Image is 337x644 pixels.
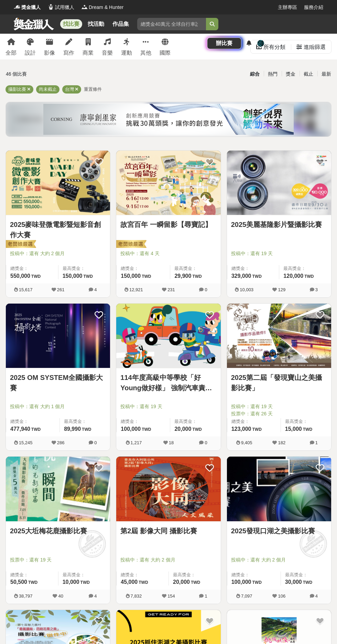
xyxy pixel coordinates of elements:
a: 找比賽 [60,19,82,29]
span: 總獎金： [121,418,166,425]
a: 2025第二屆「發現寶山之美攝影比賽」 [231,372,327,393]
div: 獎金 [282,68,300,80]
span: 總獎金： [231,571,276,578]
span: 7,097 [241,593,252,599]
span: 100,000 [231,579,251,585]
span: 154 [167,593,175,599]
a: Cover Image [6,304,110,368]
span: 攝影比賽 [8,87,26,92]
span: 最高獎金： [173,571,217,578]
div: 最新 [317,68,335,80]
img: Logo [81,3,88,10]
span: 總獎金： [10,418,55,425]
div: 熱門 [264,68,282,80]
img: Cover Image [6,457,110,521]
span: TWD [252,580,262,585]
span: 477,940 [10,426,30,432]
span: 總獎金： [10,265,54,272]
a: Cover Image [116,304,220,368]
div: 國際 [160,49,171,57]
span: TWD [82,427,91,432]
span: 最高獎金： [63,571,106,578]
a: 2025大坵梅花鹿攝影比賽 [10,526,106,536]
span: 尚未截止 [39,87,57,92]
a: Cover Image [116,151,220,215]
span: TWD [303,427,312,432]
a: Logo試用獵人 [47,4,74,11]
span: TWD [84,274,93,279]
span: 45,000 [121,579,138,585]
span: 123,000 [231,426,251,432]
span: 投票中：還有 26 天 [231,410,327,417]
span: 最高獎金： [63,265,106,272]
img: Logo [47,3,54,10]
span: 總獎金： [10,571,54,578]
span: 129 [278,287,285,292]
span: TWD [31,274,41,279]
span: 12,921 [129,287,143,292]
a: 辦比賽 [207,37,241,49]
img: Cover Image [6,151,110,215]
span: 10,000 [63,579,79,585]
span: 最高獎金： [285,418,327,425]
a: 服務介紹 [304,4,323,11]
img: 老闆娘嚴選 [4,240,36,249]
span: 38,797 [19,593,33,599]
span: 9,405 [241,440,252,445]
span: 231 [167,287,175,292]
span: 1 [315,440,318,445]
div: 音樂 [102,49,113,57]
span: 182 [278,440,285,445]
span: 投稿中：還有 19 天 [120,403,216,410]
span: 10,003 [240,287,253,292]
span: 15,617 [19,287,33,292]
div: 陳 [257,39,265,47]
img: Cover Image [116,457,220,521]
span: 120,000 [283,273,303,279]
span: TWD [192,274,202,279]
span: 最高獎金： [285,571,327,578]
span: 100,000 [121,426,141,432]
span: 投稿中：還有 大約 2 個月 [120,556,216,564]
span: TWD [142,274,151,279]
img: Logo [14,3,21,10]
div: 設計 [25,49,36,57]
span: 261 [57,287,65,292]
span: 總獎金： [121,265,166,272]
div: 商業 [83,49,94,57]
span: 投稿中：還有 19 天 [231,403,327,410]
span: 總獎金： [231,265,275,272]
a: 2025麥味登微電影暨短影音創作大賽 [10,219,106,240]
a: Logo獎金獵人 [14,4,41,11]
span: TWD [80,580,90,585]
img: Cover Image [6,304,110,368]
img: 79ec7224-141b-443e-aaf7-d6650743cf7e.png [43,104,294,135]
input: 總獎金40萬元 全球自行車設計比賽 [137,18,206,30]
span: 150,000 [63,273,83,279]
span: 0 [205,287,207,292]
span: 329,000 [231,273,251,279]
span: 20,000 [173,579,190,585]
span: 試用獵人 [55,4,74,11]
div: [PERSON_NAME] [268,39,314,47]
span: 1,217 [131,440,142,445]
span: 投稿中：還有 大約 1 個月 [10,403,106,410]
span: TWD [142,427,151,432]
span: 投稿中：還有 19 天 [231,250,327,257]
span: 7,832 [131,593,142,599]
span: 15,000 [285,426,302,432]
span: TWD [304,274,314,279]
span: 89,990 [64,426,81,432]
a: 作品集 [110,19,132,29]
a: LogoDream & Hunter [81,4,123,11]
img: Cover Image [116,151,220,215]
img: 老闆娘嚴選 [115,240,146,249]
span: 150,000 [121,273,141,279]
span: 最高獎金： [283,265,327,272]
span: 投稿中：還有 大約 2 個月 [231,556,327,564]
span: TWD [139,580,148,585]
span: TWD [252,274,262,279]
